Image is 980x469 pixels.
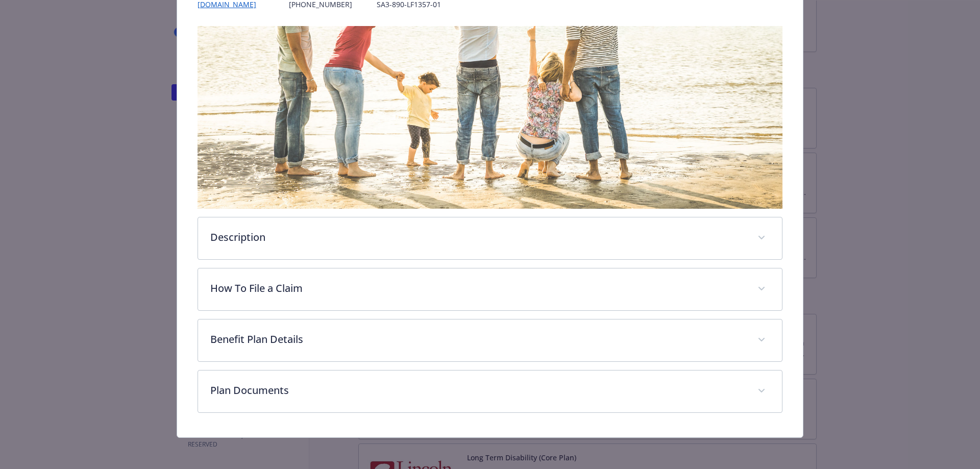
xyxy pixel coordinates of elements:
[198,26,783,209] img: banner
[198,371,782,412] div: Plan Documents
[198,319,782,361] div: Benefit Plan Details
[198,268,782,310] div: How To File a Claim
[210,281,746,296] p: How To File a Claim
[210,383,746,398] p: Plan Documents
[198,217,782,259] div: Description
[210,230,746,245] p: Description
[210,332,746,347] p: Benefit Plan Details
